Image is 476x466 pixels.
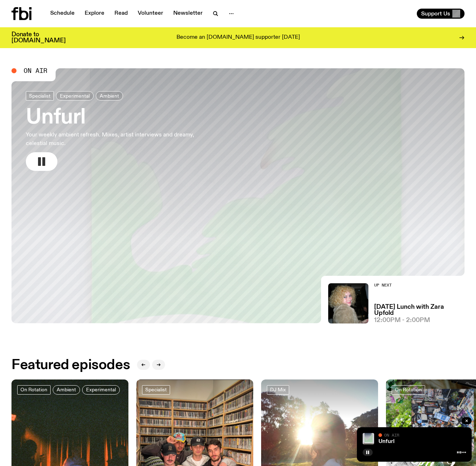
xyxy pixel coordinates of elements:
a: Explore [80,9,109,19]
span: DJ Mix [270,387,286,392]
span: On Air [24,67,47,74]
h3: Unfurl [26,108,209,128]
span: Support Us [421,10,450,17]
h2: Featured episodes [11,359,130,372]
span: Ambient [57,387,76,392]
a: Ambient [96,91,123,101]
a: UnfurlYour weekly ambient refresh. Mixes, artist interviews and dreamy, celestial music. [26,91,209,171]
a: Experimental [56,91,94,101]
a: Unfurl [378,439,395,444]
a: Specialist [142,385,170,395]
a: Ambient [53,385,80,395]
span: On Air [384,433,399,437]
span: Specialist [145,387,167,392]
span: 12:00pm - 2:00pm [374,317,430,323]
a: Volunteer [133,9,168,19]
a: On Rotation [17,385,51,395]
h3: Donate to [DOMAIN_NAME] [11,32,66,44]
a: DJ Mix [267,385,289,395]
span: On Rotation [20,387,47,392]
a: Read [110,9,132,19]
span: Experimental [86,387,116,392]
a: Experimental [82,385,120,395]
span: Specialist [29,93,51,98]
a: Specialist [26,91,54,101]
span: On Rotation [395,387,422,392]
a: [DATE] Lunch with Zara Upfold [374,304,465,316]
a: On Rotation [392,385,425,395]
a: Schedule [46,9,79,19]
p: Your weekly ambient refresh. Mixes, artist interviews and dreamy, celestial music. [26,131,209,148]
button: Support Us [417,9,465,19]
p: Become an [DOMAIN_NAME] supporter [DATE] [176,34,300,41]
span: Ambient [100,93,119,98]
span: Experimental [60,93,90,98]
a: Newsletter [169,9,207,19]
h2: Up Next [374,283,465,287]
img: A digital camera photo of Zara looking to her right at the camera, smiling. She is wearing a ligh... [328,283,368,323]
